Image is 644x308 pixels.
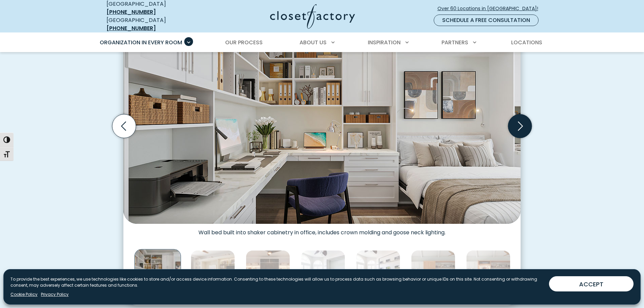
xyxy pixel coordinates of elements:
img: Wall bed disguised as a photo gallery installation [356,250,400,294]
a: [PHONE_NUMBER] [106,8,156,16]
nav: Primary Menu [95,33,549,52]
span: Over 60 Locations in [GEOGRAPHIC_DATA]! [437,5,544,12]
a: Cookie Policy [10,291,38,298]
img: Closet Factory Logo [270,4,355,29]
span: About Us [300,39,327,46]
span: Our Process [225,39,263,46]
img: Features LED-lit hanging rods, adjustable shelves, and pull-out shoe storage. Built-in desk syste... [466,250,510,294]
img: Murphy bed with a hidden frame wall feature [301,250,345,294]
img: Contemporary two-tone wall bed in dark espresso and light ash, surrounded by integrated media cab... [246,250,290,294]
span: Locations [511,39,542,46]
span: Organization in Every Room [100,39,182,46]
button: ACCEPT [549,276,634,291]
img: Wall bed built into shaker cabinetry in office, includes crown molding and goose neck lighting. [123,16,521,224]
img: Wall bed with built in cabinetry and workstation [411,250,455,294]
span: Inspiration [368,39,401,46]
button: Next slide [505,112,534,141]
a: Over 60 Locations in [GEOGRAPHIC_DATA]! [437,3,544,15]
a: [PHONE_NUMBER] [106,24,156,32]
img: Wall bed built into shaker cabinetry in office, includes crown molding and goose neck lighting. [135,249,181,296]
figcaption: Wall bed built into shaker cabinetry in office, includes crown molding and goose neck lighting. [123,224,521,236]
button: Previous slide [110,112,139,141]
span: Partners [442,39,468,46]
p: To provide the best experiences, we use technologies like cookies to store and/or access device i... [10,276,544,288]
div: [GEOGRAPHIC_DATA] [106,16,205,32]
a: Privacy Policy [41,291,69,298]
a: Schedule a Free Consultation [434,15,539,26]
img: Elegant cream-toned wall bed with TV display, decorative shelving, and frosted glass cabinet doors [191,250,235,294]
